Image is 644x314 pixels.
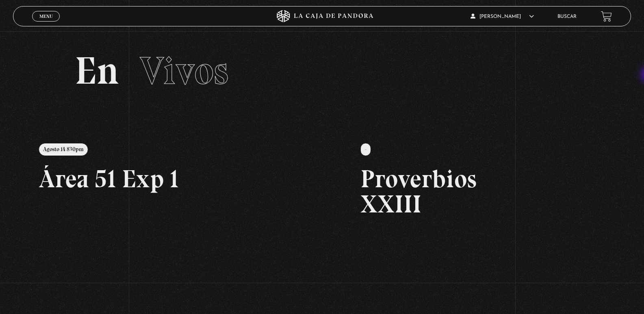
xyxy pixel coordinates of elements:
[601,11,612,22] a: View your shopping cart
[39,14,53,19] span: Menu
[140,48,228,94] span: Vivos
[471,14,534,19] span: [PERSON_NAME]
[75,52,569,90] h2: En
[37,21,56,26] span: Cerrar
[557,14,577,19] a: Buscar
